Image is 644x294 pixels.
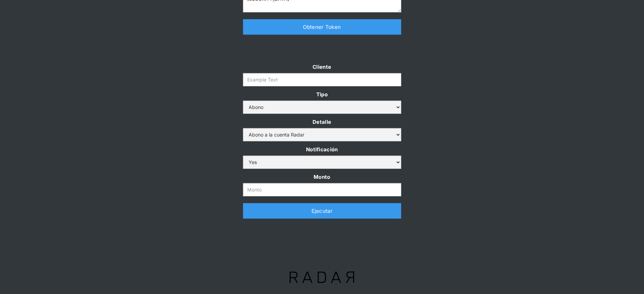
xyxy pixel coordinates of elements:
label: Monto [243,172,401,182]
label: Notificación [243,145,401,154]
a: Obtener Token [243,19,401,35]
label: Cliente [243,62,401,72]
input: Monto [243,183,401,196]
label: Tipo [243,90,401,99]
label: Detalle [243,117,401,127]
a: Ejecutar [243,203,401,219]
input: Example Text [243,73,401,86]
form: Form [243,62,401,196]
